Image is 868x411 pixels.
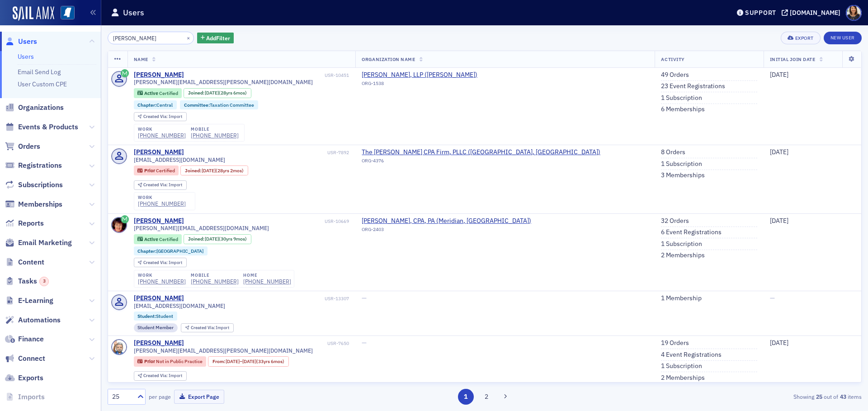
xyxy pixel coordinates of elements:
[134,258,187,267] div: Created Via: Import
[134,339,184,347] a: [PERSON_NAME]
[18,142,40,151] span: Orders
[661,160,702,168] a: 1 Subscription
[18,161,62,170] span: Registrations
[138,200,186,207] div: [PHONE_NUMBER]
[185,150,349,156] div: USR-7892
[143,182,169,188] span: Created Via :
[180,165,248,175] div: Joined: 1997-07-01 00:00:00
[362,227,531,236] div: ORG-2403
[144,358,156,364] span: Prior
[5,392,45,402] a: Imports
[661,94,702,102] a: 1 Subscription
[143,373,169,378] span: Created Via :
[242,358,256,364] span: [DATE]
[39,277,49,286] div: 3
[205,236,219,242] span: [DATE]
[18,296,53,306] span: E-Learning
[191,132,239,139] a: [PHONE_NUMBER]
[824,32,862,44] a: New User
[185,168,202,174] span: Joined :
[138,132,186,139] a: [PHONE_NUMBER]
[138,195,186,200] div: work
[144,167,156,174] span: Prior
[770,339,788,347] span: [DATE]
[143,183,182,188] div: Import
[661,240,702,248] a: 1 Subscription
[156,358,203,364] span: Not in Public Practice
[5,315,61,325] a: Automations
[661,351,722,359] a: 4 Event Registrations
[5,334,44,344] a: Finance
[362,217,531,225] a: [PERSON_NAME], CPA, PA (Meridian, [GEOGRAPHIC_DATA])
[137,102,156,108] span: Chapter :
[202,168,244,174] div: (28yrs 2mos)
[134,148,184,156] a: [PERSON_NAME]
[18,180,63,190] span: Subscriptions
[206,34,230,42] span: Add Filter
[143,113,169,119] span: Created Via :
[838,392,848,401] strong: 43
[226,359,284,364] div: – (33yrs 6mos)
[143,114,182,119] div: Import
[770,71,788,79] span: [DATE]
[134,217,184,225] a: [PERSON_NAME]
[134,165,179,175] div: Prior: Prior: Certified
[159,236,178,242] span: Certified
[745,9,776,17] div: Support
[181,323,234,333] div: Created Via: Import
[144,236,159,242] span: Active
[362,71,477,79] span: Forvis Mazars, LLP (Jackson)
[191,278,239,285] div: [PHONE_NUMBER]
[5,354,45,364] a: Connect
[138,278,186,285] a: [PHONE_NUMBER]
[13,6,54,21] img: SailAMX
[185,340,349,346] div: USR-7650
[18,392,45,402] span: Imports
[180,100,258,109] div: Committee:
[661,374,705,382] a: 2 Memberships
[134,56,148,62] span: Name
[5,238,72,248] a: Email Marketing
[5,180,63,190] a: Subscriptions
[661,217,689,225] a: 32 Orders
[188,90,205,96] span: Joined :
[790,9,840,17] div: [DOMAIN_NAME]
[144,90,159,96] span: Active
[137,90,178,96] a: Active Certified
[661,251,705,260] a: 2 Memberships
[18,238,72,248] span: Email Marketing
[108,32,194,44] input: Search…
[18,80,67,88] a: User Custom CPE
[362,217,531,225] span: Donna C. Downey, CPA, PA (Meridian, MS)
[770,56,816,62] span: Initial Join Date
[362,158,600,167] div: ORG-4376
[661,171,705,180] a: 3 Memberships
[188,236,205,242] span: Joined :
[174,390,224,404] button: Export Page
[18,68,61,76] a: Email Send Log
[5,199,62,209] a: Memberships
[143,373,182,378] div: Import
[134,234,182,244] div: Active: Active: Certified
[18,37,37,47] span: Users
[185,218,349,224] div: USR-10669
[458,389,474,405] button: 1
[661,105,705,113] a: 6 Memberships
[18,199,62,209] span: Memberships
[134,71,184,79] div: [PERSON_NAME]
[362,148,600,156] span: The Dalton CPA Firm, PLLC (Oxford, MS)
[846,5,862,21] span: Profile
[54,6,75,21] a: View Homepage
[18,276,49,286] span: Tasks
[134,294,184,302] a: [PERSON_NAME]
[5,218,44,228] a: Reports
[185,296,349,302] div: USR-13307
[137,168,175,174] a: Prior Certified
[137,359,202,364] a: Prior Not in Public Practice
[156,167,175,174] span: Certified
